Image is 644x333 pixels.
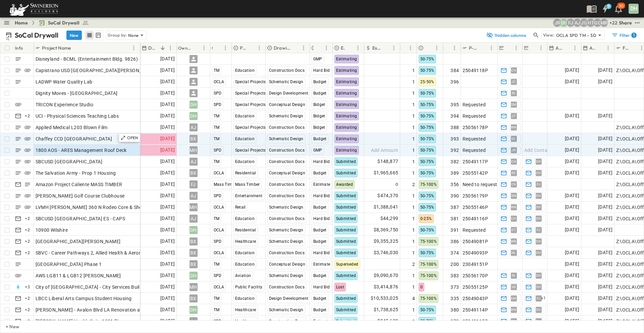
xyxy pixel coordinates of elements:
[23,215,32,223] div: + 2
[313,57,322,61] span: GMP
[214,216,220,221] span: TM
[565,135,579,143] span: [DATE]
[214,171,224,175] span: OCLA
[36,215,125,222] span: SBCUSD [GEOGRAPHIC_DATA] ES - CAPS
[160,123,175,131] span: [DATE]
[214,159,220,164] span: TM
[607,4,610,9] h6: 9
[450,113,459,119] span: 394
[412,135,415,142] span: 1
[292,44,300,52] button: Sort
[580,19,588,27] div: Jorge Garcia (jorgarcia@swinerton.com)
[565,203,579,211] span: [DATE]
[269,114,304,118] span: Schematic Design
[450,147,459,154] span: 392
[235,91,266,96] span: Special Projects
[377,192,398,200] span: $474,370
[190,203,198,211] div: MH
[450,101,459,108] span: 395
[214,79,224,84] span: OCLA
[336,216,356,221] span: Submitted
[313,114,325,118] span: Bidget
[86,31,94,39] button: row view
[420,136,434,141] span: 50-75%
[130,44,138,52] button: Menu
[108,32,127,39] p: Group by:
[235,102,266,107] span: Special Projects
[480,44,487,52] button: Sort
[633,33,635,38] h6: 1
[190,135,198,143] div: BX
[446,44,453,52] button: Sort
[313,125,325,130] span: Bidget
[214,193,222,198] span: SPD
[463,124,488,131] span: 25056178P
[587,19,595,27] div: Haaris Tahmas (haaris.tahmas@swinerton.com)
[269,216,305,221] span: Construction Docs
[235,205,246,210] span: Retail
[313,205,327,210] span: Budget
[336,205,356,210] span: Submitted
[214,114,220,118] span: TM
[214,136,220,141] span: TM
[269,91,309,96] span: Design Development
[565,66,579,74] span: [DATE]
[269,205,304,210] span: Schematic Design
[371,147,398,154] span: Add Amount
[269,159,305,164] span: Construction Docs
[15,19,93,26] nav: breadcrumbs
[463,181,497,188] span: Need to request
[36,170,116,176] span: The Salvation Army - Prop 1 Housing
[365,179,400,190] div: 0
[543,32,555,39] p: View:
[420,216,432,221] span: 0-25%
[336,102,357,107] span: Estimating
[160,112,175,120] span: [DATE]
[235,171,256,175] span: Residential
[598,66,612,74] span: [DATE]
[269,148,305,153] span: Construction Docs
[536,161,541,162] span: DH
[450,67,459,74] span: 384
[235,68,255,73] span: Education
[555,45,562,51] p: Anticipated Start
[214,102,222,107] span: SPD
[598,203,612,211] span: [DATE]
[36,124,108,131] span: Applied Medical L203 Blown Film
[628,3,639,14] button: DH
[512,44,520,52] button: Menu
[313,216,330,221] span: Hard Bid
[412,78,415,85] span: 1
[190,123,198,131] div: AJ
[269,193,305,198] span: Construction Docs
[412,90,415,97] span: 1
[412,170,415,176] span: 1
[8,2,60,16] img: 6c363589ada0b36f064d841b69d3a419a338230e66bb0a533688fa5cc3e9e735.png
[463,147,486,154] span: Requested
[42,45,71,51] p: Project Name
[160,135,175,143] span: [DATE]
[148,45,158,51] p: Due Date
[565,158,579,165] span: [DATE]
[269,136,304,141] span: Schematic Design
[313,148,322,153] span: GMP
[235,159,255,164] span: Education
[214,125,220,130] span: TM
[36,135,112,142] span: Chaffey CCD [GEOGRAPHIC_DATA]
[420,114,434,118] span: 50-75%
[190,101,198,109] div: DH
[593,19,601,27] div: Gerrad Gerber (gerrad.gerber@swinerton.com)
[374,203,398,211] span: $1,388,041
[313,102,325,107] span: Bidget
[214,182,251,187] span: Mass Timber Direct
[420,148,434,153] span: 50-75%
[463,101,486,108] span: Requested
[36,78,93,85] span: LADWP Water Quality Lab
[420,57,434,61] span: 50-75%
[269,102,306,107] span: Conceptual Design
[463,204,488,211] span: 25055146P
[463,135,486,142] span: Requested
